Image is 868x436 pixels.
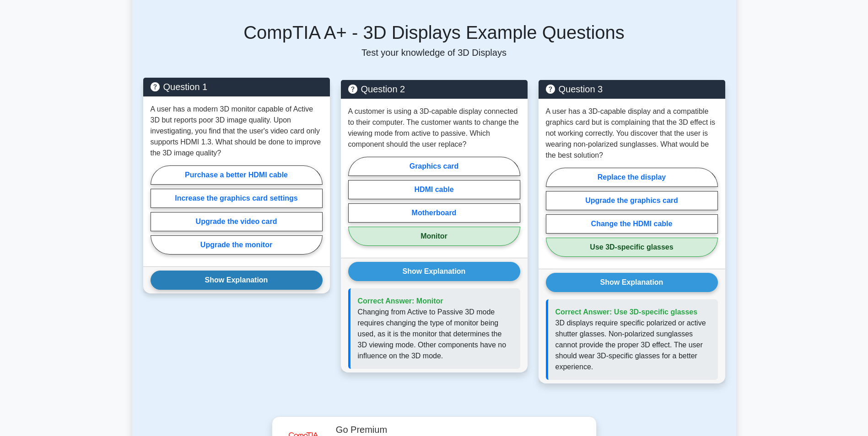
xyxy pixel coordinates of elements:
[151,81,323,92] h5: Question 1
[358,307,513,362] p: Changing from Active to Passive 3D mode requires changing the type of monitor being used, as it i...
[546,238,718,257] label: Use 3D-specific glasses
[555,308,698,316] span: Correct Answer: Use 3D-specific glasses
[151,189,323,208] label: Increase the graphics card settings
[348,203,520,223] label: Motherboard
[151,165,323,185] label: Purchase a better HDMI cable
[348,262,520,281] button: Show Explanation
[348,180,520,199] label: HDMI cable
[555,318,711,372] p: 3D displays require specific polarized or active shutter glasses. Non-polarized sunglasses cannot...
[546,214,718,234] label: Change the HDMI cable
[151,212,323,231] label: Upgrade the video card
[151,104,323,159] p: A user has a modern 3D monitor capable of Active 3D but reports poor 3D image quality. Upon inves...
[546,273,718,292] button: Show Explanation
[546,106,718,161] p: A user has a 3D-capable display and a compatible graphics card but is complaining that the 3D eff...
[143,21,725,43] h5: CompTIA A+ - 3D Displays Example Questions
[151,271,323,290] button: Show Explanation
[546,168,718,187] label: Replace the display
[151,235,323,255] label: Upgrade the monitor
[358,297,443,305] span: Correct Answer: Monitor
[546,84,718,95] h5: Question 3
[348,106,520,150] p: A customer is using a 3D-capable display connected to their computer. The customer wants to chang...
[348,227,520,246] label: Monitor
[143,47,725,58] p: Test your knowledge of 3D Displays
[348,84,520,95] h5: Question 2
[348,157,520,176] label: Graphics card
[546,191,718,210] label: Upgrade the graphics card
